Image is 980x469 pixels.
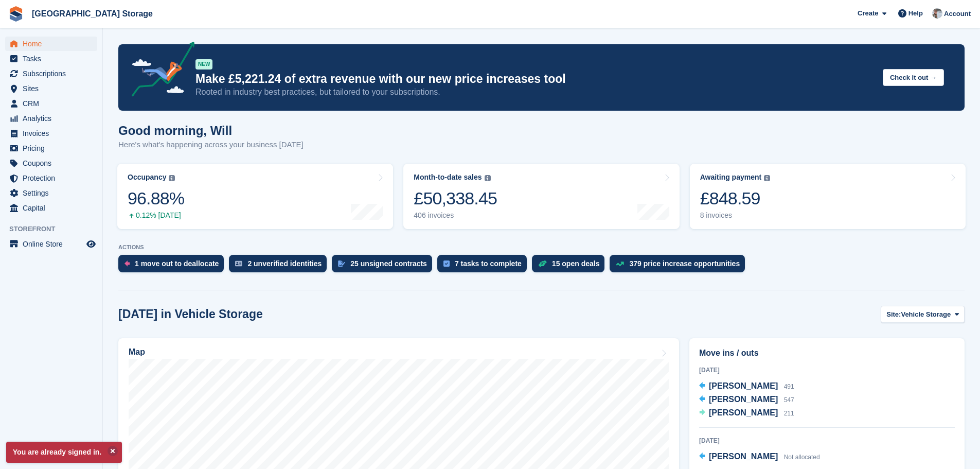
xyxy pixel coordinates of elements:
[908,8,923,19] span: Help
[443,260,450,267] img: task-75834270c22a3079a89374b754ae025e5fb1db73e45f91037f5363f120a921f8.svg
[881,306,965,323] button: Site: Vehicle Storage
[901,309,951,320] span: Vehicle Storage
[709,408,778,417] span: [PERSON_NAME]
[128,173,166,182] div: Occupancy
[195,72,875,86] p: Make £5,221.24 of extra revenue with our new price increases tool
[699,393,794,407] a: [PERSON_NAME] 547
[532,255,610,277] a: 15 open deals
[169,175,175,181] img: icon-info-grey-7440780725fd019a000dd9b08b2336e03edf1995a4989e88bcd33f0948082b44.svg
[5,37,97,51] a: menu
[23,81,84,96] span: Sites
[23,51,84,66] span: Tasks
[195,86,875,98] p: Rooted in industry best practices, but tailored to your subscriptions.
[709,395,778,404] span: [PERSON_NAME]
[699,366,955,375] div: [DATE]
[118,244,965,251] p: ACTIONS
[699,407,794,420] a: [PERSON_NAME] 211
[5,201,97,215] a: menu
[23,186,84,200] span: Settings
[123,42,195,100] img: price-adjustments-announcement-icon-8257ccfd72463d97f412b2fc003d46551f7dbcb40ab6d574587a9cd5c0d94...
[784,454,820,461] span: Not allocated
[118,255,229,277] a: 1 move out to deallocate
[128,211,184,220] div: 0.12% [DATE]
[699,450,820,464] a: [PERSON_NAME] Not allocated
[23,171,84,185] span: Protection
[5,141,97,155] a: menu
[858,8,878,19] span: Create
[23,66,84,81] span: Subscriptions
[5,111,97,126] a: menu
[5,96,97,111] a: menu
[23,237,84,251] span: Online Store
[23,126,84,141] span: Invoices
[195,59,212,70] div: NEW
[944,9,971,19] span: Account
[247,259,322,268] div: 2 unverified identities
[784,396,794,404] span: 547
[700,173,762,182] div: Awaiting payment
[5,156,97,170] a: menu
[9,224,102,234] span: Storefront
[23,156,84,170] span: Coupons
[235,260,242,267] img: verify_identity-adf6edd0f0f0b5bbfe63781bf79b02c33cf7c696d77639b501bdc392416b5a36.svg
[332,255,437,277] a: 25 unsigned contracts
[709,452,778,461] span: [PERSON_NAME]
[23,201,84,215] span: Capital
[5,51,97,66] a: menu
[28,5,157,22] a: [GEOGRAPHIC_DATA] Storage
[437,255,532,277] a: 7 tasks to complete
[699,380,794,393] a: [PERSON_NAME] 491
[455,259,522,268] div: 7 tasks to complete
[538,260,547,267] img: deal-1b604bf984904fb50ccaf53a9ad4b4a5d6e5aea283cecdc64d6e3604feb123c2.svg
[414,188,497,209] div: £50,338.45
[616,262,624,266] img: price_increase_opportunities-93ffe204e8149a01c8c9dc8f82e8f89637d9d84a8eef4429ea346261dce0b2c0.svg
[699,436,955,445] div: [DATE]
[5,81,97,96] a: menu
[485,175,491,181] img: icon-info-grey-7440780725fd019a000dd9b08b2336e03edf1995a4989e88bcd33f0948082b44.svg
[784,410,794,417] span: 211
[23,111,84,126] span: Analytics
[552,259,600,268] div: 15 open deals
[350,259,427,268] div: 25 unsigned contracts
[700,188,771,209] div: £848.59
[5,171,97,185] a: menu
[932,8,942,19] img: Will Strivens
[23,37,84,51] span: Home
[23,96,84,111] span: CRM
[6,442,122,463] p: You are already signed in.
[403,164,679,229] a: Month-to-date sales £50,338.45 406 invoices
[629,259,740,268] div: 379 price increase opportunities
[5,186,97,200] a: menu
[883,69,944,86] button: Check it out →
[128,188,184,209] div: 96.88%
[764,175,770,181] img: icon-info-grey-7440780725fd019a000dd9b08b2336e03edf1995a4989e88bcd33f0948082b44.svg
[5,237,97,251] a: menu
[338,260,345,267] img: contract_signature_icon-13c848040528278c33f63329250d36e43548de30e8caae1d1a13099fd9432cc5.svg
[414,211,497,220] div: 406 invoices
[85,238,97,250] a: Preview store
[690,164,966,229] a: Awaiting payment £848.59 8 invoices
[8,6,24,22] img: stora-icon-8386f47178a22dfd0bd8f6a31ec36ba5ce8667c1dd55bd0f319d3a0aa187defe.svg
[117,164,393,229] a: Occupancy 96.88% 0.12% [DATE]
[610,255,750,277] a: 379 price increase opportunities
[709,381,778,390] span: [PERSON_NAME]
[700,211,771,220] div: 8 invoices
[414,173,482,182] div: Month-to-date sales
[886,309,901,320] span: Site:
[118,307,263,321] h2: [DATE] in Vehicle Storage
[124,260,130,267] img: move_outs_to_deallocate_icon-f764333ba52eb49d3ac5e1228854f67142a1ed5810a6f6cc68b1a99e826820c5.svg
[23,141,84,155] span: Pricing
[5,126,97,141] a: menu
[699,347,955,359] h2: Move ins / outs
[135,259,219,268] div: 1 move out to deallocate
[229,255,332,277] a: 2 unverified identities
[118,139,304,151] p: Here's what's happening across your business [DATE]
[5,66,97,81] a: menu
[118,124,304,137] h1: Good morning, Will
[784,383,794,390] span: 491
[129,348,145,357] h2: Map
